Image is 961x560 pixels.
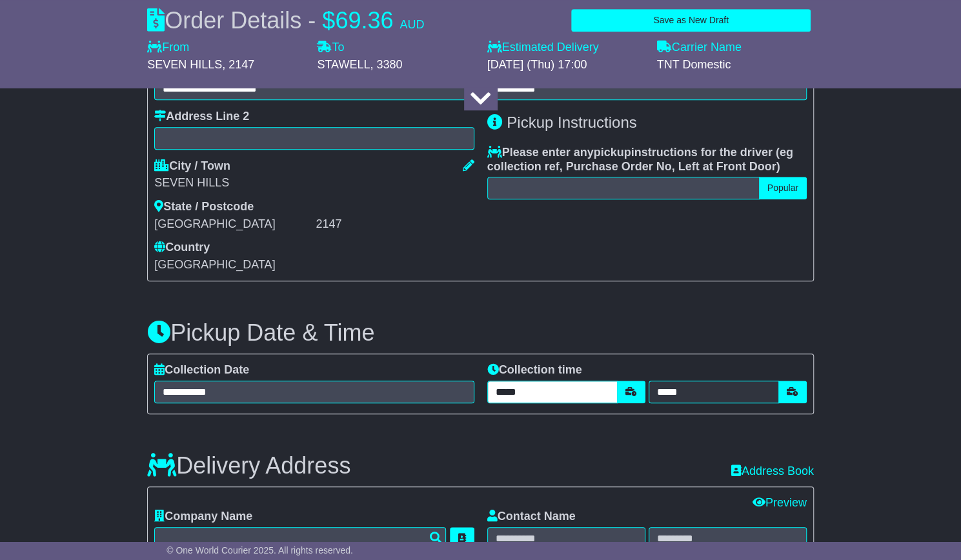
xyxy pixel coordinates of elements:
[154,176,474,190] div: SEVEN HILLS
[571,9,811,32] button: Save as New Draft
[731,465,814,477] a: Address Book
[154,110,249,124] label: Address Line 2
[317,41,344,55] label: To
[753,496,807,509] a: Preview
[154,241,210,255] label: Country
[594,146,631,159] span: pickup
[487,41,643,55] label: Estimated Delivery
[154,159,230,174] label: City / Town
[154,217,312,232] div: [GEOGRAPHIC_DATA]
[487,510,576,524] label: Contact Name
[147,58,222,71] span: SEVEN HILLS
[487,363,582,377] label: Collection time
[487,146,793,173] span: eg collection ref, Purchase Order No, Left at Front Door
[335,7,393,34] span: 69.36
[222,58,254,71] span: , 2147
[759,177,807,199] button: Popular
[657,41,742,55] label: Carrier Name
[322,7,335,34] span: $
[507,114,636,131] span: Pickup Instructions
[147,320,814,346] h3: Pickup Date & Time
[487,58,643,72] div: [DATE] (Thu) 17:00
[167,545,353,555] span: © One World Courier 2025. All rights reserved.
[316,217,474,232] div: 2147
[657,58,814,72] div: TNT Domestic
[154,258,275,271] span: [GEOGRAPHIC_DATA]
[487,146,807,174] label: Please enter any instructions for the driver ( )
[370,58,402,71] span: , 3380
[147,453,350,479] h3: Delivery Address
[147,41,189,55] label: From
[317,58,370,71] span: STAWELL
[147,6,424,34] div: Order Details -
[400,18,424,31] span: AUD
[154,200,254,214] label: State / Postcode
[154,363,249,377] label: Collection Date
[154,510,252,524] label: Company Name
